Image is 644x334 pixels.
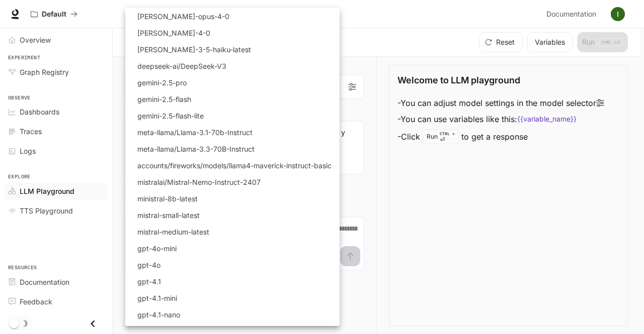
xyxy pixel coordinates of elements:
[137,11,229,22] p: [PERSON_NAME]-opus-4-0
[137,28,210,38] p: [PERSON_NAME]-4-0
[137,227,209,237] p: mistral-medium-latest
[137,260,160,270] p: gpt-4o
[137,127,253,138] p: meta-llama/Llama-3.1-70b-Instruct
[137,243,177,254] p: gpt-4o-mini
[137,210,200,220] p: mistral-small-latest
[137,77,187,88] p: gemini-2.5-pro
[137,193,198,204] p: ministral-8b-latest
[137,309,180,320] p: gpt-4.1-nano
[137,144,255,154] p: meta-llama/Llama-3.3-70B-Instruct
[137,160,332,171] p: accounts/fireworks/models/llama4-maverick-instruct-basic
[137,94,191,104] p: gemini-2.5-flash
[137,44,251,55] p: [PERSON_NAME]-3-5-haiku-latest
[137,276,161,287] p: gpt-4.1
[137,61,226,71] p: deepseek-ai/DeepSeek-V3
[137,110,204,121] p: gemini-2.5-flash-lite
[137,177,261,187] p: mistralai/Mistral-Nemo-Instruct-2407
[137,293,177,303] p: gpt-4.1-mini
